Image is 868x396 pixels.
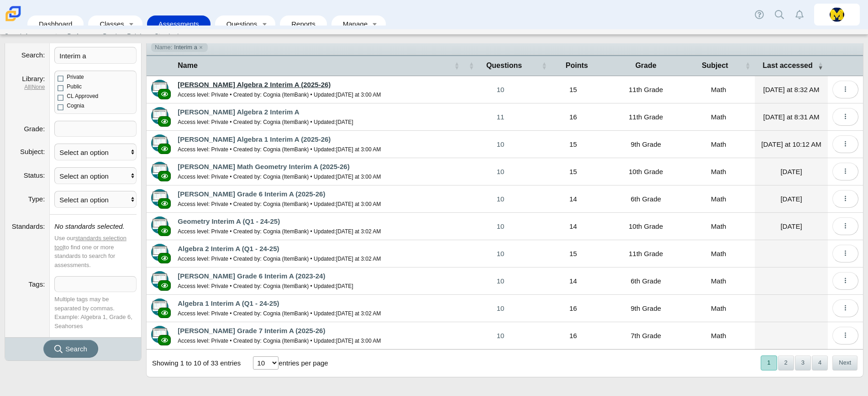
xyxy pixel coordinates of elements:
[682,103,755,131] td: Math
[32,15,79,32] a: Dashboard
[368,15,381,32] a: Toggle expanded
[610,103,682,131] td: 11th Grade
[832,217,858,235] button: More options
[151,271,168,288] img: type-advanced.svg
[778,355,794,370] button: 2
[464,267,537,294] a: 10
[832,108,858,126] button: More options
[24,125,45,133] label: Grade
[468,61,474,70] span: Questions : Activate to sort
[125,15,138,32] a: Toggle expanded
[178,174,381,180] small: Access level: Private • Created by: Cognia (ItemBank) • Updated:
[745,61,750,70] span: Subject : Activate to sort
[832,245,858,262] button: More options
[464,322,537,349] a: 10
[123,29,151,43] a: Rubrics
[832,272,858,290] button: More options
[336,256,381,262] time: Oct 14, 2025 at 3:02 AM
[832,327,858,345] button: More options
[54,222,124,230] i: No standards selected.
[10,83,45,91] dfn: |
[151,298,168,316] img: type-advanced.svg
[537,158,610,185] td: 15
[464,158,537,185] a: 10
[537,322,610,350] td: 16
[151,43,208,52] a: Name: Interim a
[67,93,98,99] span: CL Approved
[760,355,857,370] nav: pagination
[12,222,45,230] label: Standards
[147,350,241,377] div: Showing 1 to 10 of 33 entries
[795,355,811,370] button: 3
[336,310,381,317] time: Oct 14, 2025 at 3:02 AM
[610,295,682,322] td: 9th Grade
[464,185,537,212] a: 10
[761,355,777,370] button: 1
[178,299,279,307] a: Algebra 1 Interim A (Q1 - 24-25)
[178,217,280,225] a: Geometry Interim A (Q1 - 24-25)
[336,174,381,180] time: Oct 14, 2025 at 3:00 AM
[20,148,45,155] label: Subject
[682,185,755,213] td: Math
[151,162,168,179] img: type-advanced.svg
[151,107,168,124] img: type-advanced.svg
[178,81,331,88] a: [PERSON_NAME] Algebra 2 Interim A (2025-26)
[178,256,381,262] small: Access level: Private • Created by: Cognia (ItemBank) • Updated:
[178,108,299,116] a: [PERSON_NAME] Algebra 2 Interim A
[24,84,30,90] a: All
[178,327,325,334] a: [PERSON_NAME] Grade 7 Interim A (2025-26)
[614,61,678,71] span: Grade
[549,61,605,71] span: Points
[610,322,682,350] td: 7th Grade
[178,310,381,317] small: Access level: Private • Created by: Cognia (ItemBank) • Updated:
[178,228,381,235] small: Access level: Private • Created by: Cognia (ItemBank) • Updated:
[178,92,381,98] small: Access level: Private • Created by: Cognia (ItemBank) • Updated:
[4,4,23,23] img: Carmen School of Science & Technology
[537,267,610,295] td: 14
[814,4,860,26] a: kyra.vandebunte.a59nMI
[151,189,168,206] img: type-advanced.svg
[682,322,755,350] td: Math
[336,228,381,235] time: Oct 14, 2025 at 3:02 AM
[830,7,844,22] img: kyra.vandebunte.a59nMI
[178,245,279,252] a: Algebra 2 Interim A (Q1 - 24-25)
[780,222,802,230] time: Sep 22, 2025 at 2:41 PM
[4,17,23,25] a: Carmen School of Science & Technology
[537,185,610,213] td: 14
[682,240,755,267] td: Math
[832,355,857,370] button: Next
[336,283,353,289] time: Apr 10, 2024 at 9:45 AM
[780,195,802,203] time: Sep 22, 2025 at 2:48 PM
[67,103,84,109] span: Cognia
[151,244,168,261] img: type-advanced.svg
[22,75,45,82] label: Library
[610,76,682,103] td: 11th Grade
[682,158,755,185] td: Math
[178,146,381,153] small: Access level: Private • Created by: Cognia (ItemBank) • Updated:
[812,355,828,370] button: 4
[682,131,755,158] td: Math
[336,92,381,98] time: Oct 14, 2025 at 3:00 AM
[279,359,328,367] label: entries per page
[682,267,755,295] td: Math
[832,190,858,208] button: More options
[54,276,137,292] tags: ​
[28,280,45,288] label: Tags
[174,43,197,51] span: Interim a
[763,113,820,121] time: Oct 14, 2025 at 8:31 AM
[178,119,353,125] small: Access level: Private • Created by: Cognia (ItemBank) • Updated:
[761,140,821,148] time: Oct 9, 2025 at 10:12 AM
[542,61,547,70] span: Points : Activate to sort
[1,29,63,43] a: Search Assessments
[789,5,810,25] a: Alerts
[464,76,537,103] a: 10
[336,119,353,125] time: Oct 28, 2022 at 9:31 AM
[537,103,610,131] td: 16
[682,213,755,240] td: Math
[63,29,123,43] a: Performance Bands
[151,29,185,43] a: Standards
[476,61,532,71] span: Questions
[152,15,206,32] a: Assessments
[780,168,802,175] time: Sep 22, 2025 at 3:50 PM
[336,146,381,153] time: Oct 14, 2025 at 3:00 AM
